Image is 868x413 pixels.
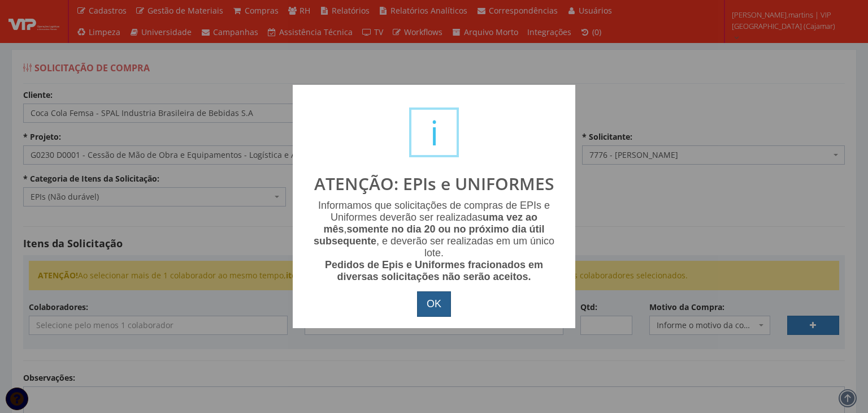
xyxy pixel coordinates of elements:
b: Pedidos de Epis e Uniformes fracionados em diversas solicitações não serão aceitos. [325,259,543,282]
h2: ATENÇÃO: EPIs e UNIFORMES [304,174,564,193]
button: OK [417,291,451,317]
b: uma vez ao mês [323,212,537,235]
b: somente no dia 20 ou no próximo dia útil subsequente [314,223,545,247]
div: Informamos que solicitações de compras de EPIs e Uniformes deverão ser realizadas , , e deverão s... [304,200,564,283]
div: i [409,107,459,157]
